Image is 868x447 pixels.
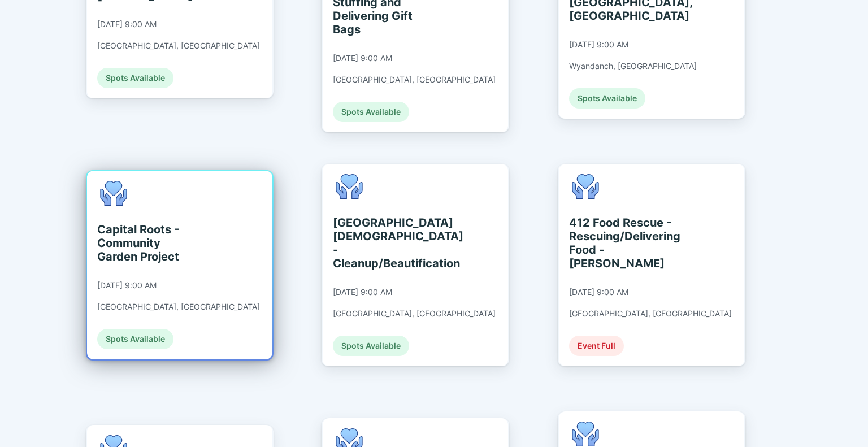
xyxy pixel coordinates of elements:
[569,336,624,356] div: Event Full
[333,336,409,356] div: Spots Available
[333,53,392,63] div: [DATE] 9:00 AM
[569,216,672,270] div: 412 Food Rescue - Rescuing/Delivering Food - [PERSON_NAME]
[97,19,157,29] div: [DATE] 9:00 AM
[333,287,392,297] div: [DATE] 9:00 AM
[569,287,628,297] div: [DATE] 9:00 AM
[97,280,157,290] div: [DATE] 9:00 AM
[569,40,628,50] div: [DATE] 9:00 AM
[97,41,260,51] div: [GEOGRAPHIC_DATA], [GEOGRAPHIC_DATA]
[569,61,697,71] div: Wyandanch, [GEOGRAPHIC_DATA]
[569,88,645,109] div: Spots Available
[569,309,732,319] div: [GEOGRAPHIC_DATA], [GEOGRAPHIC_DATA]
[333,75,496,85] div: [GEOGRAPHIC_DATA], [GEOGRAPHIC_DATA]
[333,216,436,270] div: [GEOGRAPHIC_DATA][DEMOGRAPHIC_DATA] - Cleanup/Beautification
[97,329,173,349] div: Spots Available
[97,302,260,312] div: [GEOGRAPHIC_DATA], [GEOGRAPHIC_DATA]
[97,68,173,88] div: Spots Available
[333,102,409,122] div: Spots Available
[97,223,201,263] div: Capital Roots - Community Garden Project
[333,309,496,319] div: [GEOGRAPHIC_DATA], [GEOGRAPHIC_DATA]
